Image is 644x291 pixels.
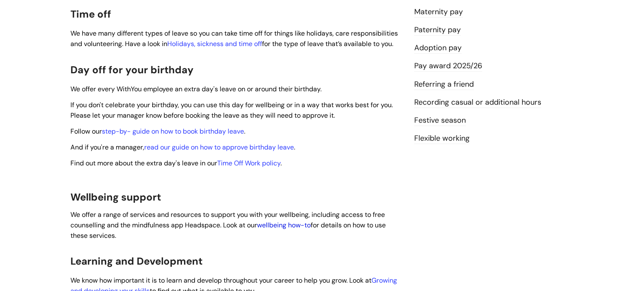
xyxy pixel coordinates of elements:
span: If you don't celebrate your birthday, you can use this day for wellbeing or in a way that works b... [70,100,393,120]
span: Wellbeing support [70,191,161,203]
a: Adoption pay [414,43,462,54]
span: We have many different types of leave so you can take time off for things like holidays, care res... [70,29,398,48]
a: wellbeing how-to [257,221,311,229]
span: We offer every WithYou employee an extra day's leave on or around their birthday. [70,85,322,93]
a: Recording casual or additional hours [414,97,541,108]
a: Pay award 2025/26 [414,61,482,72]
a: Festive season [414,115,466,126]
a: step-by- guide on how to book birthday leave [102,127,244,136]
span: Follow our . [70,127,245,136]
a: Time Off Work policy [217,159,280,167]
span: Learning and Development [70,255,203,268]
a: Holidays, sickness and time off [167,39,262,48]
a: Maternity pay [414,7,463,18]
a: Flexible working [414,133,470,144]
a: read our guide on how to approve birthday leave [144,143,294,152]
span: Time off [70,8,111,21]
a: Paternity pay [414,25,461,36]
span: Day off for your birthday [70,63,194,76]
a: Referring a friend [414,79,474,90]
span: Find out more about the extra day's leave in our . [70,159,282,167]
span: We offer a range of services and resources to support you with your wellbeing, including access t... [70,210,386,240]
span: And if you're a manager, . [70,143,295,152]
